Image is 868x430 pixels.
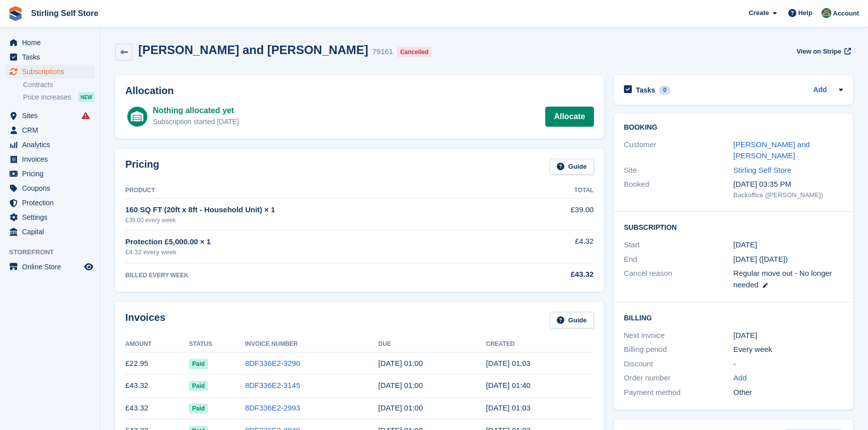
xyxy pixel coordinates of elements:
[245,336,378,352] th: Invoice Number
[78,92,95,102] div: NEW
[189,403,207,413] span: Paid
[125,397,189,419] td: £43.32
[531,199,593,230] td: £39.00
[189,336,245,352] th: Status
[125,247,531,257] div: £4.32 every week
[486,403,531,412] time: 2025-07-25 00:03:57 UTC
[378,403,423,412] time: 2025-07-26 00:00:00 UTC
[5,152,95,166] a: menu
[5,181,95,195] a: menu
[8,6,23,21] img: stora-icon-8386f47178a22dfd0bd8f6a31ec36ba5ce8667c1dd55bd0f319d3a0aa187defe.svg
[245,403,300,412] a: 8DF336E2-2993
[796,47,841,57] span: View on Stripe
[125,374,189,397] td: £43.32
[23,80,95,90] a: Contracts
[22,123,82,137] span: CRM
[486,381,531,389] time: 2025-08-01 00:40:21 UTC
[833,9,859,19] span: Account
[624,239,734,251] div: Start
[22,36,82,50] span: Home
[378,359,423,367] time: 2025-08-09 00:00:00 UTC
[22,260,82,274] span: Online Store
[624,268,734,290] div: Cancel reason
[486,359,531,367] time: 2025-08-08 00:03:49 UTC
[23,93,71,102] span: Price increases
[153,105,239,117] div: Nothing allocated yet
[22,109,82,123] span: Sites
[733,358,843,370] div: -
[5,225,95,239] a: menu
[125,216,531,225] div: £39.00 every week
[5,196,95,210] a: menu
[22,210,82,224] span: Settings
[125,271,531,280] div: BILLED EVERY WEEK
[733,166,791,174] a: Stirling Self Store
[531,230,593,263] td: £4.32
[550,159,594,175] a: Guide
[624,179,734,200] div: Booked
[378,336,486,352] th: Due
[749,8,769,18] span: Create
[624,254,734,265] div: End
[378,381,423,389] time: 2025-08-02 00:00:00 UTC
[792,43,853,60] a: View on Stripe
[372,46,393,58] div: 79161
[22,138,82,152] span: Analytics
[245,381,300,389] a: 8DF336E2-3145
[5,65,95,79] a: menu
[733,330,843,341] div: [DATE]
[733,255,788,263] span: [DATE] ([DATE])
[245,359,300,367] a: 8DF336E2-3290
[9,247,100,257] span: Storefront
[22,167,82,181] span: Pricing
[5,210,95,224] a: menu
[138,43,368,57] h2: [PERSON_NAME] and [PERSON_NAME]
[624,387,734,398] div: Payment method
[5,123,95,137] a: menu
[22,152,82,166] span: Invoices
[125,312,165,328] h2: Invoices
[125,85,594,97] h2: Allocation
[22,65,82,79] span: Subscriptions
[624,358,734,370] div: Discount
[23,92,95,103] a: Price increases NEW
[733,372,747,384] a: Add
[624,222,843,232] h2: Subscription
[125,352,189,375] td: £22.95
[83,261,95,273] a: Preview store
[5,109,95,123] a: menu
[125,336,189,352] th: Amount
[125,236,531,248] div: Protection £5,000.00 × 1
[733,140,810,160] a: [PERSON_NAME] and [PERSON_NAME]
[624,139,734,162] div: Customer
[22,196,82,210] span: Protection
[5,36,95,50] a: menu
[733,269,832,289] span: Regular move out - No longer needed
[22,225,82,239] span: Capital
[27,5,102,22] a: Stirling Self Store
[798,8,812,18] span: Help
[125,183,531,199] th: Product
[189,381,207,391] span: Paid
[733,387,843,398] div: Other
[82,112,90,120] i: Smart entry sync failures have occurred
[550,312,594,328] a: Guide
[125,159,159,175] h2: Pricing
[486,336,594,352] th: Created
[624,330,734,341] div: Next invoice
[397,47,431,57] div: Cancelled
[5,138,95,152] a: menu
[5,50,95,64] a: menu
[5,167,95,181] a: menu
[733,190,843,200] div: Backoffice ([PERSON_NAME])
[624,372,734,384] div: Order number
[624,312,843,322] h2: Billing
[624,344,734,355] div: Billing period
[636,86,656,95] h2: Tasks
[624,165,734,176] div: Site
[5,260,95,274] a: menu
[545,107,593,127] a: Allocate
[125,204,531,216] div: 160 SQ FT (20ft x 8ft - Household Unit) × 1
[733,179,843,190] div: [DATE] 03:35 PM
[531,183,593,199] th: Total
